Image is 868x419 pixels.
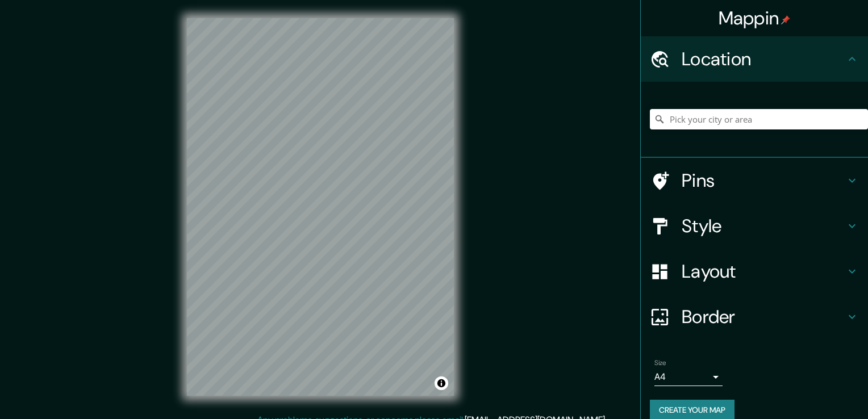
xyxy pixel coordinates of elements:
div: Border [641,294,868,340]
h4: Layout [682,260,845,283]
h4: Style [682,215,845,237]
label: Size [654,358,666,368]
img: pin-icon.png [781,15,790,24]
h4: Mappin [719,7,791,30]
iframe: Help widget launcher [767,375,856,407]
div: Layout [641,249,868,294]
div: Location [641,36,868,82]
div: Pins [641,158,868,203]
canvas: Map [187,18,454,396]
button: Toggle attribution [435,376,448,390]
h4: Pins [682,169,845,192]
h4: Location [682,48,845,70]
input: Pick your city or area [650,109,868,129]
div: A4 [654,368,723,386]
div: Style [641,203,868,249]
h4: Border [682,305,845,328]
